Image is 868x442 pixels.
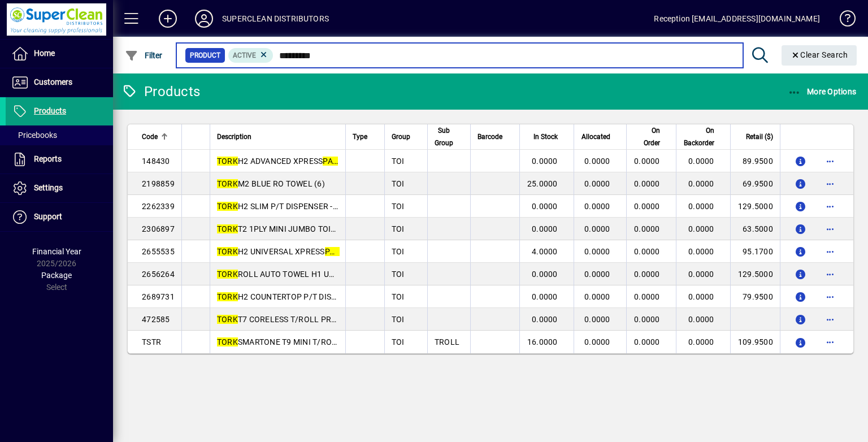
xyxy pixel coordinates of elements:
[142,270,175,279] span: 2656264
[392,247,405,256] span: TOI
[821,333,839,351] button: More options
[392,315,405,324] span: TOI
[533,131,558,143] span: In Stock
[217,270,379,279] span: ROLL AUTO TOWEL H1 UNIVERSAL (6)
[730,240,780,263] td: 95.1700
[634,202,660,211] span: 0.0000
[6,125,113,145] a: Pricebooks
[217,131,251,143] span: Description
[634,179,660,188] span: 0.0000
[34,106,66,115] span: Products
[217,131,338,143] div: Description
[730,263,780,285] td: 129.5000
[392,337,405,346] span: TOI
[532,224,558,233] span: 0.0000
[217,315,380,324] span: T7 CORELESS T/ROLL PREM 2PLY (36)
[532,157,558,166] span: 0.0000
[142,157,170,166] span: 148430
[353,131,377,143] div: Type
[584,270,610,279] span: 0.0000
[392,179,405,188] span: TOI
[634,224,660,233] span: 0.0000
[532,247,558,256] span: 4.0000
[125,51,163,60] span: Filter
[785,81,860,102] button: More Options
[581,131,620,143] div: Allocated
[478,131,513,143] div: Barcode
[584,202,610,211] span: 0.0000
[142,179,175,188] span: 2198859
[34,49,55,58] span: Home
[217,247,238,256] em: TORK
[821,220,839,238] button: More options
[654,10,820,28] div: Reception [EMAIL_ADDRESS][DOMAIN_NAME]
[435,124,463,149] div: Sub Group
[217,292,238,301] em: TORK
[233,51,256,59] span: Active
[821,175,839,193] button: More options
[478,131,502,143] span: Barcode
[634,157,660,166] span: 0.0000
[584,179,610,188] span: 0.0000
[34,154,62,163] span: Reports
[353,131,367,143] span: Type
[634,337,660,346] span: 0.0000
[688,202,714,211] span: 0.0000
[217,224,238,233] em: TORK
[142,202,175,211] span: 2262339
[633,124,670,149] div: On Order
[730,218,780,240] td: 63.5000
[688,157,714,166] span: 0.0000
[325,247,340,256] em: PAP
[821,310,839,328] button: More options
[584,224,610,233] span: 0.0000
[217,202,392,211] span: H2 SLIM P/T DISPENSER - BLACK. 552008
[217,179,325,188] span: M2 BLUE RO TOWEL (6)
[634,292,660,301] span: 0.0000
[142,292,175,301] span: 2689731
[392,202,405,211] span: TOI
[532,292,558,301] span: 0.0000
[730,150,780,172] td: 89.9500
[34,212,62,221] span: Support
[392,270,405,279] span: TOI
[527,337,558,346] span: 16.0000
[392,131,410,143] span: Group
[688,337,714,346] span: 0.0000
[142,131,158,143] span: Code
[435,124,453,149] span: Sub Group
[11,131,57,140] span: Pricebooks
[41,271,72,280] span: Package
[222,10,329,28] div: SUPERCLEAN DISTRIBUTORS
[217,157,410,166] span: H2 ADVANCED XPRESS ER TOWELS. (3885)
[392,157,405,166] span: TOI
[584,315,610,324] span: 0.0000
[633,124,660,149] span: On Order
[217,247,410,256] span: H2 UNIVERSAL XPRESS ER TOWELS (4830)
[217,292,424,301] span: H2 COUNTERTOP P/T DISPENSER. BLACK. 552208
[688,292,714,301] span: 0.0000
[217,270,238,279] em: TORK
[688,179,714,188] span: 0.0000
[217,202,238,211] em: TORK
[392,224,405,233] span: TOI
[730,285,780,308] td: 79.9500
[821,288,839,306] button: More options
[217,157,238,166] em: TORK
[532,315,558,324] span: 0.0000
[821,197,839,215] button: More options
[228,48,274,63] mat-chip: Activation Status: Active
[6,40,113,68] a: Home
[584,292,610,301] span: 0.0000
[584,337,610,346] span: 0.0000
[217,224,442,233] span: T2 1PLY MINI JUMBO TOILET ROLLS [PHONE_NUMBER]
[150,8,186,29] button: Add
[34,77,72,86] span: Customers
[527,179,558,188] span: 25.0000
[634,270,660,279] span: 0.0000
[683,124,724,149] div: On Backorder
[142,224,175,233] span: 2306897
[634,247,660,256] span: 0.0000
[190,50,220,61] span: Product
[688,315,714,324] span: 0.0000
